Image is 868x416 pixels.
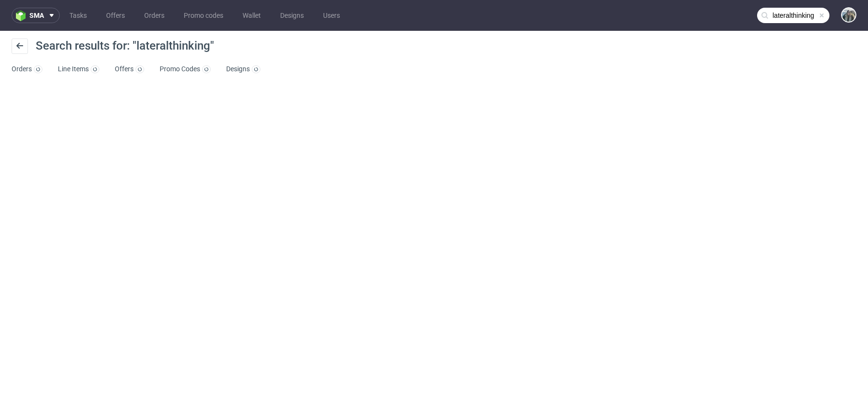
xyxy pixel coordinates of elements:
a: Users [317,8,346,23]
a: Orders [12,62,42,77]
a: Wallet [237,8,267,23]
span: sma [29,12,44,19]
a: Line Items [58,62,99,77]
button: sma [12,8,60,23]
a: Orders [138,8,170,23]
img: logo [16,10,29,21]
a: Tasks [64,8,93,23]
a: Promo Codes [160,62,211,77]
a: Offers [115,62,144,77]
a: Promo codes [178,8,229,23]
span: Search results for: "lateralthinking" [36,39,214,52]
a: Designs [274,8,310,23]
img: Zeniuk Magdalena [842,8,855,22]
a: Offers [100,8,131,23]
a: Designs [226,62,260,77]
